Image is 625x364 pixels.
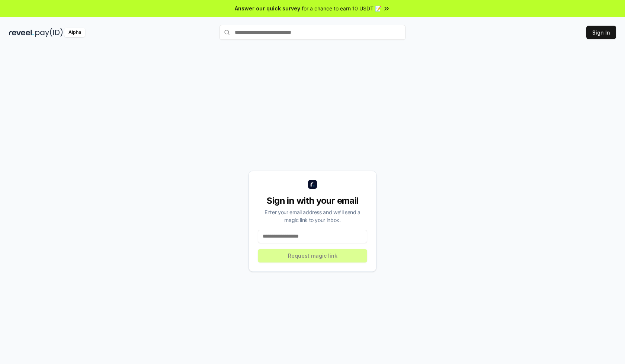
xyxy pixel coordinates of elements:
[235,4,300,12] span: Answer our quick survey
[308,180,317,189] img: logo_small
[258,195,367,207] div: Sign in with your email
[9,28,34,37] img: reveel_dark
[586,26,616,39] button: Sign In
[302,4,381,12] span: for a chance to earn 10 USDT 📝
[35,28,63,37] img: pay_id
[258,208,367,224] div: Enter your email address and we’ll send a magic link to your inbox.
[64,28,85,37] div: Alpha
